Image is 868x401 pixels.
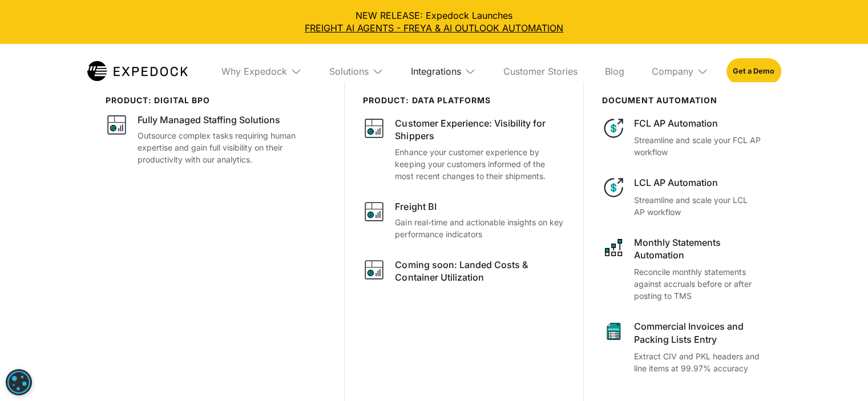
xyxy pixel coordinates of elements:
[726,58,781,84] a: Get a Demo
[212,44,311,99] div: Why Expedock
[106,114,326,165] a: Fully Managed Staffing SolutionsOutsource complex tasks requiring human expertise and gain full v...
[634,350,762,374] p: Extract CIV and PKL headers and line items at 99.97% accuracy
[320,44,393,99] div: Solutions
[138,114,280,126] div: Fully Managed Staffing Solutions
[363,96,565,106] div: PRODUCT: data platforms
[395,117,565,143] div: Customer Experience: Visibility for Shippers
[602,236,762,302] a: Monthly Statements AutomationReconcile monthly statements against accruals before or after postin...
[634,320,762,346] div: Commercial Invoices and Packing Lists Entry
[634,194,762,218] p: Streamline and scale your LCL AP workflow
[634,134,762,158] p: Streamline and scale your FCL AP workflow
[138,129,326,165] p: Outsource complex tasks requiring human expertise and gain full visibility on their productivity ...
[411,66,461,77] div: Integrations
[634,236,762,262] div: Monthly Statements Automation
[395,258,565,284] div: Coming soon: Landed Costs & Container Utilization
[596,44,633,99] a: Blog
[634,176,762,189] div: LCL AP Automation
[634,266,762,302] p: Reconcile monthly statements against accruals before or after posting to TMS
[363,200,565,240] a: Freight BIGain real-time and actionable insights on key performance indicators
[106,96,326,106] div: product: digital bpo
[363,258,565,287] a: Coming soon: Landed Costs & Container Utilization
[363,117,565,182] a: Customer Experience: Visibility for ShippersEnhance your customer experience by keeping your cust...
[395,146,565,182] p: Enhance your customer experience by keeping your customers informed of the most recent changes to...
[395,216,565,240] p: Gain real-time and actionable insights on key performance indicators
[643,44,717,99] div: Company
[678,278,868,401] div: Widget de chat
[494,44,587,99] a: Customer Stories
[395,200,436,213] div: Freight BI
[602,96,762,106] div: document automation
[221,66,287,77] div: Why Expedock
[9,22,859,34] a: FREIGHT AI AGENTS - FREYA & AI OUTLOOK AUTOMATION
[602,117,762,158] a: FCL AP AutomationStreamline and scale your FCL AP workflow
[602,176,762,217] a: LCL AP AutomationStreamline and scale your LCL AP workflow
[329,66,369,77] div: Solutions
[402,44,485,99] div: Integrations
[634,117,762,129] div: FCL AP Automation
[9,9,859,35] div: NEW RELEASE: Expedock Launches
[678,278,868,401] iframe: Chat Widget
[652,66,693,77] div: Company
[602,320,762,374] a: Commercial Invoices and Packing Lists EntryExtract CIV and PKL headers and line items at 99.97% a...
